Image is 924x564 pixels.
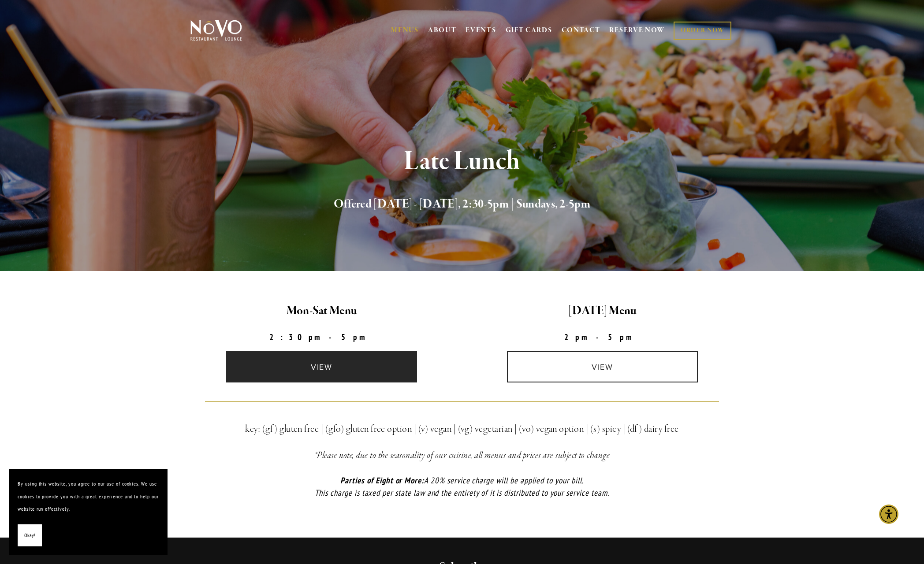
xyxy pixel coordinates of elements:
[506,22,552,39] a: GIFT CARDS
[18,478,159,516] p: By using this website, you agree to our use of cookies. We use cookies to provide you with a grea...
[269,332,374,342] strong: 2:30pm-5pm
[469,302,735,320] h2: [DATE] Menu
[24,529,35,542] span: Okay!
[340,475,424,486] em: Parties of Eight or More:
[189,302,455,320] h2: Mon-Sat Menu
[226,351,417,382] a: view
[205,147,719,176] h1: Late Lunch
[205,421,719,437] h3: key: (gf) gluten free | (gfo) gluten free option | (v) vegan | (vg) vegetarian | (vo) vegan optio...
[609,22,665,39] a: RESERVE NOW
[18,524,42,547] button: Okay!
[205,195,719,214] h2: Offered [DATE] - [DATE], 2:30-5pm | Sundays, 2-5pm
[9,469,168,555] section: Cookie banner
[507,351,698,382] a: view
[189,19,244,41] img: Novo Restaurant &amp; Lounge
[674,22,731,40] a: ORDER NOW
[314,449,610,462] em: *Please note, due to the seasonality of our cuisine, all menus and prices are subject to change
[391,26,419,35] a: MENUS
[466,26,496,35] a: EVENTS
[428,26,457,35] a: ABOUT
[315,475,609,498] em: A 20% service charge will be applied to your bill. This charge is taxed per state law and the ent...
[562,22,600,39] a: CONTACT
[879,505,898,524] div: Accessibility Menu
[564,332,641,342] strong: 2pm-5pm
